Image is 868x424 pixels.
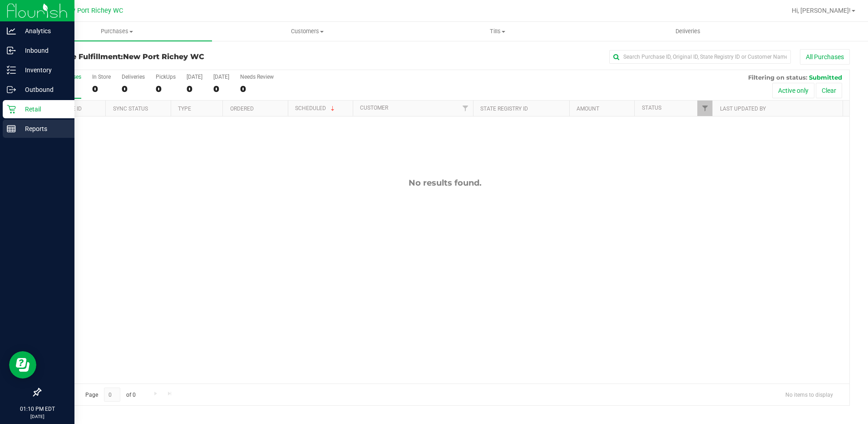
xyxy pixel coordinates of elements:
[213,84,229,94] div: 0
[92,84,111,94] div: 0
[772,83,814,98] button: Active only
[187,84,202,94] div: 0
[40,178,849,188] div: No results found.
[16,65,70,76] p: Inventory
[748,74,807,81] span: Filtering on status:
[7,124,16,133] inline-svg: Reports
[816,83,842,98] button: Clear
[187,74,202,80] div: [DATE]
[122,74,145,80] div: Deliveries
[697,101,712,116] a: Filter
[720,106,766,112] a: Last Updated By
[16,84,70,95] p: Outbound
[16,104,70,115] p: Retail
[360,105,388,111] a: Customer
[122,84,145,94] div: 0
[230,106,254,112] a: Ordered
[800,49,850,65] button: All Purchases
[7,66,16,75] inline-svg: Inventory
[403,27,592,35] span: Tills
[156,84,176,94] div: 0
[7,46,16,55] inline-svg: Inbound
[642,105,661,111] a: Status
[792,7,851,14] span: Hi, [PERSON_NAME]!
[22,22,212,41] a: Purchases
[809,74,842,81] span: Submitted
[16,45,70,56] p: Inbound
[7,26,16,35] inline-svg: Analytics
[778,388,840,401] span: No items to display
[212,27,402,35] span: Customers
[113,106,148,112] a: Sync Status
[609,50,791,64] input: Search Purchase ID, Original ID, State Registry ID or Customer Name...
[240,74,274,80] div: Needs Review
[78,388,143,402] span: Page of 0
[22,27,212,35] span: Purchases
[4,413,70,420] p: [DATE]
[16,25,70,36] p: Analytics
[480,106,528,112] a: State Registry ID
[212,22,402,41] a: Customers
[458,101,473,116] a: Filter
[16,123,70,134] p: Reports
[123,52,204,61] span: New Port Richey WC
[178,106,191,112] a: Type
[663,27,713,35] span: Deliveries
[92,74,111,80] div: In Store
[7,105,16,114] inline-svg: Retail
[295,105,336,111] a: Scheduled
[156,74,176,80] div: PickUps
[593,22,783,41] a: Deliveries
[4,405,70,413] p: 01:10 PM EDT
[62,7,123,15] span: New Port Richey WC
[577,106,599,112] a: Amount
[213,74,229,80] div: [DATE]
[9,351,36,379] iframe: Resource center
[40,53,310,61] h3: Purchase Fulfillment:
[240,84,274,94] div: 0
[403,22,593,41] a: Tills
[7,85,16,94] inline-svg: Outbound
